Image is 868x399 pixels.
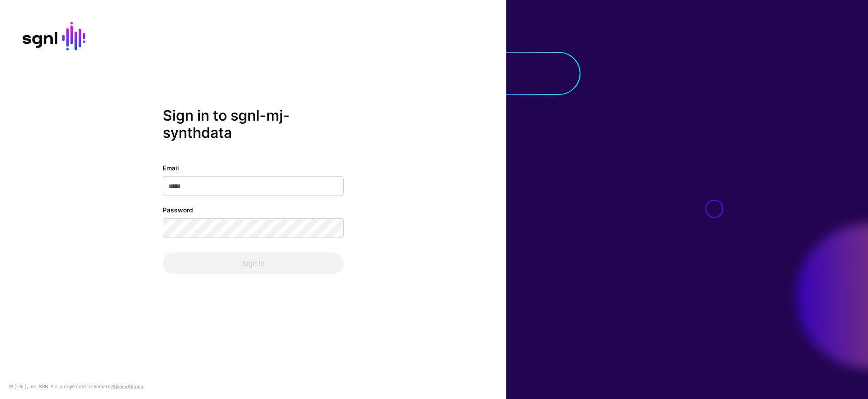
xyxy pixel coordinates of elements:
[163,205,193,215] label: Password
[163,163,179,173] label: Email
[111,384,127,389] a: Privacy
[163,107,344,141] h2: Sign in to sgnl-mj-synthdata
[130,384,143,389] a: Terms
[9,383,143,390] div: © [URL], Inc. SGNL® is a registered trademark. &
